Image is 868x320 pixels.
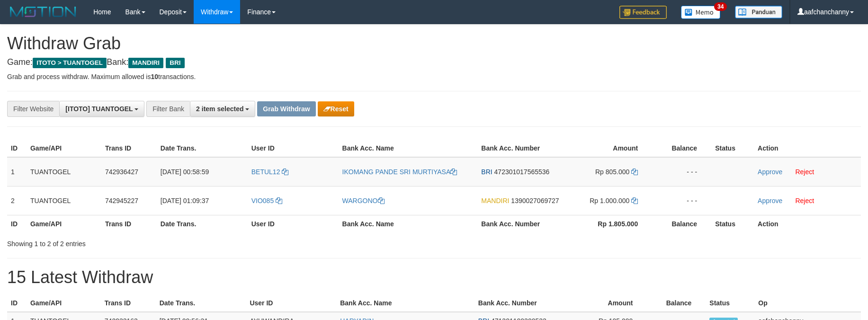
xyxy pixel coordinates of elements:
div: Showing 1 to 2 of 2 entries [7,235,355,249]
th: Action [754,215,861,232]
th: Balance [652,140,711,157]
p: Grab and process withdraw. Maximum allowed is transactions. [7,72,861,81]
h1: Withdraw Grab [7,34,861,53]
span: MANDIRI [481,197,509,204]
a: Copy 1000000 to clipboard [631,197,638,204]
th: ID [7,140,27,157]
button: 2 item selected [190,101,255,117]
th: Bank Acc. Name [339,140,478,157]
a: Reject [795,168,814,176]
th: User ID [248,215,339,232]
th: Bank Acc. Number [477,215,563,232]
th: User ID [246,294,336,312]
button: Reset [318,101,354,116]
th: Game/API [27,140,101,157]
th: Bank Acc. Number [477,140,563,157]
td: 2 [7,186,27,215]
span: 742936427 [105,168,138,176]
span: ITOTO > TUANTOGEL [33,58,107,68]
span: 742945227 [105,197,138,204]
span: MANDIRI [128,58,163,68]
span: BRI [481,168,492,176]
th: Bank Acc. Number [474,294,559,312]
th: Game/API [27,294,101,312]
button: Grab Withdraw [257,101,315,116]
th: Amount [559,294,647,312]
th: Status [711,215,754,232]
a: WARGONO [342,197,385,204]
span: Copy 1390027069727 to clipboard [511,197,559,204]
span: BRI [166,58,184,68]
th: ID [7,294,27,312]
th: Date Trans. [156,294,246,312]
td: - - - [652,157,711,187]
a: Reject [795,197,814,204]
td: - - - [652,186,711,215]
span: [DATE] 01:09:37 [161,197,209,204]
h1: 15 Latest Withdraw [7,268,861,287]
td: TUANTOGEL [27,157,101,187]
button: [ITOTO] TUANTOGEL [59,101,144,117]
th: Trans ID [101,140,157,157]
img: Feedback.jpg [619,6,667,19]
td: 1 [7,157,27,187]
img: Button%20Memo.svg [681,6,721,19]
span: Rp 1.000.000 [590,197,629,204]
a: BETUL12 [251,168,289,176]
a: Copy 805000 to clipboard [631,168,638,176]
th: Date Trans. [157,140,248,157]
a: Approve [758,168,782,176]
th: Date Trans. [157,215,248,232]
th: Game/API [27,215,101,232]
span: VIO085 [251,197,274,204]
td: TUANTOGEL [27,186,101,215]
th: Balance [652,215,711,232]
span: BETUL12 [251,168,280,176]
div: Filter Website [7,101,59,117]
span: Copy 472301017565536 to clipboard [494,168,550,176]
img: MOTION_logo.png [7,5,79,19]
strong: 10 [151,73,158,80]
th: Trans ID [101,294,156,312]
span: [ITOTO] TUANTOGEL [65,105,133,113]
span: [DATE] 00:58:59 [161,168,209,176]
th: Rp 1.805.000 [563,215,652,232]
th: Bank Acc. Name [339,215,478,232]
div: Filter Bank [146,101,190,117]
th: Trans ID [101,215,157,232]
a: IKOMANG PANDE SRI MURTIYASA [342,168,457,176]
th: User ID [248,140,339,157]
span: Rp 805.000 [595,168,629,176]
span: 2 item selected [196,105,243,113]
span: 34 [714,2,727,11]
th: Amount [563,140,652,157]
th: ID [7,215,27,232]
img: panduan.png [735,6,782,18]
th: Balance [647,294,706,312]
th: Status [706,294,754,312]
a: Approve [758,197,782,204]
h4: Game: Bank: [7,58,861,67]
th: Action [754,140,861,157]
th: Status [711,140,754,157]
a: VIO085 [251,197,282,204]
th: Op [754,294,861,312]
th: Bank Acc. Name [336,294,474,312]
